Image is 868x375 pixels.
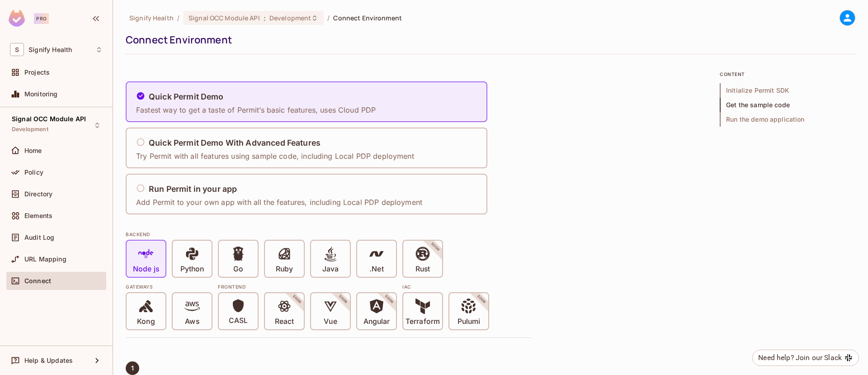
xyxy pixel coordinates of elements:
[363,317,390,326] p: Angular
[333,14,402,22] span: Connect Environment
[263,14,266,22] span: :
[269,14,311,22] span: Development
[131,365,134,372] span: 1
[327,14,330,22] li: /
[149,138,321,147] h5: Quick Permit Demo With Advanced Features
[372,282,407,317] span: SOON
[149,185,237,194] h5: Run Permit in your app
[279,282,315,317] span: SOON
[24,169,43,176] span: Policy
[126,231,533,238] div: BACKEND
[24,212,52,219] span: Elements
[189,14,260,22] span: Signal OCC Module API
[24,69,50,76] span: Projects
[758,352,842,363] div: Need help? Join our Slack
[720,83,855,98] span: Initialize Permit SDK
[418,229,453,265] span: SOON
[10,43,24,56] span: S
[12,126,48,133] span: Development
[24,190,52,198] span: Directory
[720,98,855,112] span: Get the sample code
[233,265,243,274] p: Go
[24,234,54,241] span: Audit Log
[24,256,66,263] span: URL Mapping
[24,357,73,364] span: Help & Updates
[129,14,174,22] span: the active workspace
[24,147,42,154] span: Home
[177,14,179,22] li: /
[136,151,414,161] p: Try Permit with all features using sample code, including Local PDP deployment
[126,283,212,290] div: Gateways
[720,71,855,78] p: content
[180,265,204,274] p: Python
[185,317,199,326] p: Aws
[415,265,430,274] p: Rust
[9,10,25,27] img: SReyMgAAAABJRU5ErkJggg==
[720,112,855,127] span: Run the demo application
[229,316,248,325] p: CASL
[136,105,376,115] p: Fastest way to get a taste of Permit’s basic features, uses Cloud PDP
[24,90,58,98] span: Monitoring
[276,265,293,274] p: Ruby
[406,317,440,326] p: Terraform
[325,282,361,317] span: SOON
[136,197,422,207] p: Add Permit to your own app with all the features, including Local PDP deployment
[324,317,337,326] p: Vue
[34,13,49,24] div: Pro
[24,277,51,285] span: Connect
[149,92,224,101] h5: Quick Permit Demo
[28,46,72,53] span: Workspace: Signify Health
[126,33,851,47] div: Connect Environment
[369,265,383,274] p: .Net
[402,283,489,290] div: IAC
[12,115,86,123] span: Signal OCC Module API
[133,265,159,274] p: Node js
[137,317,155,326] p: Kong
[218,283,397,290] div: Frontend
[322,265,339,274] p: Java
[464,282,499,317] span: SOON
[275,317,294,326] p: React
[458,317,480,326] p: Pulumi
